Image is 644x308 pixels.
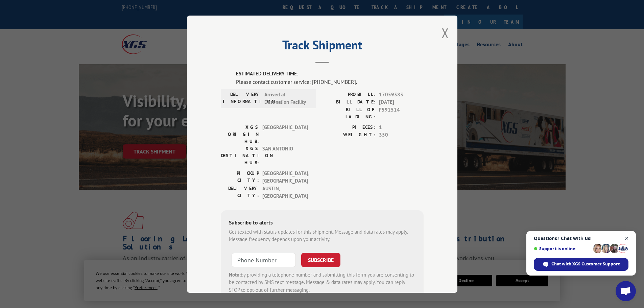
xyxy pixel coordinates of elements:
input: Phone Number [232,253,296,267]
h2: Track Shipment [221,40,424,53]
div: Please contact customer service: [PHONE_NUMBER]. [236,77,424,86]
span: Arrived at Destination Facility [264,91,310,106]
span: F591514 [379,106,424,120]
label: PICKUP CITY: [221,169,259,185]
label: PROBILL: [322,91,376,98]
label: BILL DATE: [322,98,376,106]
span: Close chat [623,234,631,243]
button: Close modal [442,24,449,42]
div: Get texted with status updates for this shipment. Message and data rates may apply. Message frequ... [229,228,415,243]
div: Subscribe to alerts [229,218,415,228]
label: XGS DESTINATION HUB: [221,145,259,166]
strong: Note: [229,271,241,278]
div: Open chat [616,281,636,301]
span: [GEOGRAPHIC_DATA] [262,123,308,145]
label: DELIVERY INFORMATION: [223,91,261,106]
span: Support is online [534,246,591,251]
span: SAN ANTONIO [262,145,308,166]
span: [GEOGRAPHIC_DATA] , [GEOGRAPHIC_DATA] [262,169,308,185]
span: 1 [379,123,424,131]
label: DELIVERY CITY: [221,185,259,200]
span: 350 [379,131,424,139]
span: Chat with XGS Customer Support [551,261,620,267]
span: 17059383 [379,91,424,98]
label: XGS ORIGIN HUB: [221,123,259,145]
button: SUBSCRIBE [301,253,340,267]
span: Questions? Chat with us! [534,236,628,241]
label: ESTIMATED DELIVERY TIME: [236,70,424,78]
span: AUSTIN , [GEOGRAPHIC_DATA] [262,185,308,200]
div: Chat with XGS Customer Support [534,258,628,271]
div: by providing a telephone number and submitting this form you are consenting to be contacted by SM... [229,271,415,294]
span: [DATE] [379,98,424,106]
label: WEIGHT: [322,131,376,139]
label: BILL OF LADING: [322,106,376,120]
label: PIECES: [322,123,376,131]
